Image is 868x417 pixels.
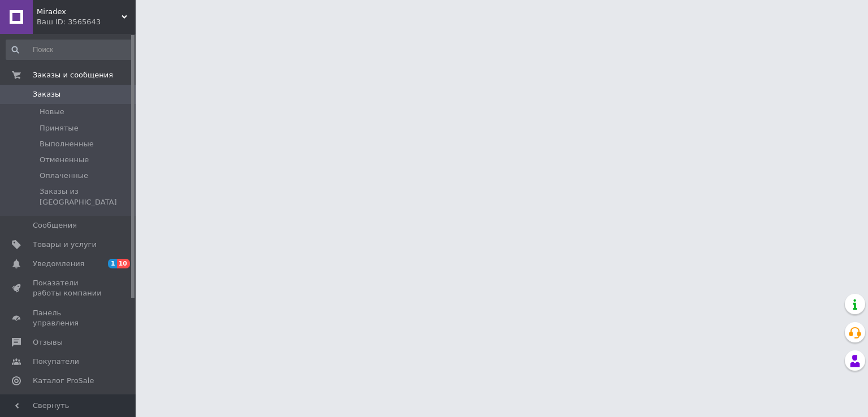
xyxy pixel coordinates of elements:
[117,259,130,268] span: 10
[40,123,79,133] span: Принятые
[33,337,63,347] span: Отзывы
[40,107,64,117] span: Новые
[33,278,105,298] span: Показатели работы компании
[33,240,97,250] span: Товары и услуги
[33,308,105,328] span: Панель управления
[40,139,94,149] span: Выполненные
[33,220,77,231] span: Сообщения
[33,376,94,386] span: Каталог ProSale
[40,155,89,165] span: Отмененные
[33,259,84,269] span: Уведомления
[40,171,88,181] span: Оплаченные
[37,17,136,27] div: Ваш ID: 3565643
[33,357,79,367] span: Покупатели
[33,89,60,99] span: Заказы
[37,7,121,17] span: Miradex
[33,70,113,80] span: Заказы и сообщения
[6,40,133,60] input: Поиск
[108,259,117,268] span: 1
[40,186,132,207] span: Заказы из [GEOGRAPHIC_DATA]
